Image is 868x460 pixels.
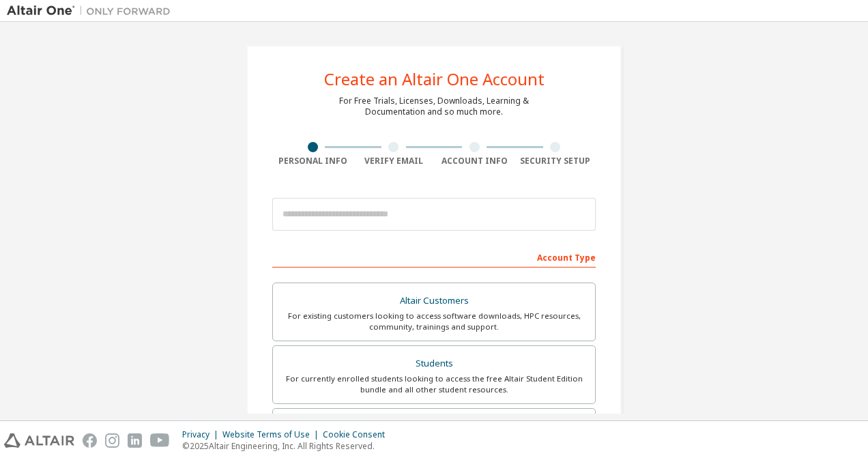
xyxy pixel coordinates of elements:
[281,373,587,395] div: For currently enrolled students looking to access the free Altair Student Edition bundle and all ...
[281,311,587,332] div: For existing customers looking to access software downloads, HPC resources, community, trainings ...
[353,156,435,167] div: Verify Email
[272,156,353,167] div: Personal Info
[150,433,170,448] img: youtube.svg
[281,291,587,311] div: Altair Customers
[105,433,119,448] img: instagram.svg
[339,96,529,117] div: For Free Trials, Licenses, Downloads, Learning & Documentation and so much more.
[83,433,97,448] img: facebook.svg
[4,433,74,448] img: altair_logo.svg
[324,71,545,87] div: Create an Altair One Account
[323,429,393,440] div: Cookie Consent
[272,246,596,268] div: Account Type
[222,429,323,440] div: Website Terms of Use
[182,429,222,440] div: Privacy
[434,156,515,167] div: Account Info
[182,440,393,452] p: © 2025 Altair Engineering, Inc. All Rights Reserved.
[7,4,177,18] img: Altair One
[515,156,596,167] div: Security Setup
[281,354,587,373] div: Students
[128,433,142,448] img: linkedin.svg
